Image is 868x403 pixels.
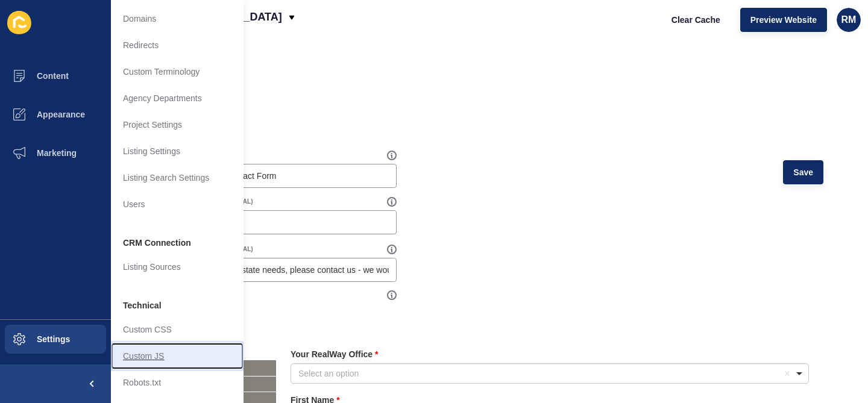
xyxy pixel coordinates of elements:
[111,32,244,58] a: Redirects
[111,369,244,396] a: Robots.txt
[783,160,823,184] button: Save
[111,138,244,164] a: Listing Settings
[111,85,244,111] a: Agency Departments
[781,367,793,380] button: Remove item: 'Select an option'
[111,5,244,32] a: Domains
[111,343,244,369] a: Custom JS
[111,191,244,217] a: Users
[111,58,244,85] a: Custom Terminology
[841,14,857,26] span: RM
[298,367,783,380] div: Select an option
[661,8,731,32] button: Clear Cache
[111,164,244,191] a: Listing Search Settings
[671,14,720,26] span: Clear Cache
[291,348,379,360] label: Your RealWay Office
[750,14,817,26] span: Preview Website
[123,237,191,249] span: CRM Connection
[740,8,827,32] button: Preview Website
[111,111,244,138] a: Project Settings
[793,166,813,178] span: Save
[111,254,244,280] a: Listing Sources
[111,316,244,343] a: Custom CSS
[123,299,162,311] span: Technical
